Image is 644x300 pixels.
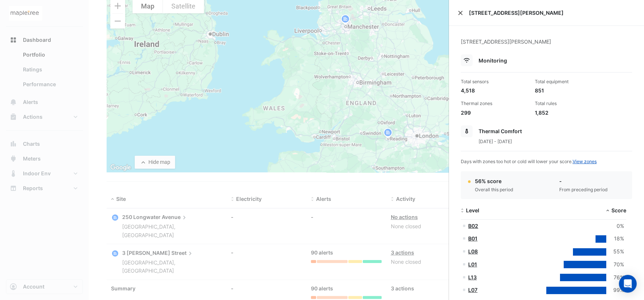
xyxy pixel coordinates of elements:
span: Level [466,207,479,213]
div: 0% [606,222,624,230]
span: Score [611,207,626,213]
div: 1,852 [535,109,603,117]
span: Thermal Comfort [479,128,522,134]
div: 56% score [475,177,513,185]
span: [STREET_ADDRESS][PERSON_NAME] [469,9,635,17]
div: - [559,177,608,185]
a: B01 [468,235,477,242]
div: Total rules [535,100,603,107]
div: Total sensors [461,78,529,85]
a: L07 [468,287,477,293]
div: From preceding period [559,186,608,193]
div: Open Intercom Messenger [619,275,637,293]
div: [STREET_ADDRESS][PERSON_NAME] [461,38,632,54]
div: 851 [535,87,603,94]
span: Days with zones too hot or cold will lower your score. [461,159,597,164]
button: Close [458,10,463,16]
a: L08 [468,248,478,255]
div: 99% [606,286,624,294]
div: 55% [606,247,624,256]
div: Total equipment [535,78,603,85]
a: View zones [573,159,597,164]
div: 18% [606,235,624,243]
a: B02 [468,223,478,229]
div: 70% [606,260,624,269]
div: Thermal zones [461,100,529,107]
span: Monitoring [479,57,507,64]
div: 299 [461,109,529,117]
div: 4,518 [461,87,529,94]
a: L13 [468,274,477,280]
a: L01 [468,261,477,267]
div: 76% [606,273,624,282]
span: [DATE] - [DATE] [479,139,512,144]
div: Overall this period [475,186,513,193]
